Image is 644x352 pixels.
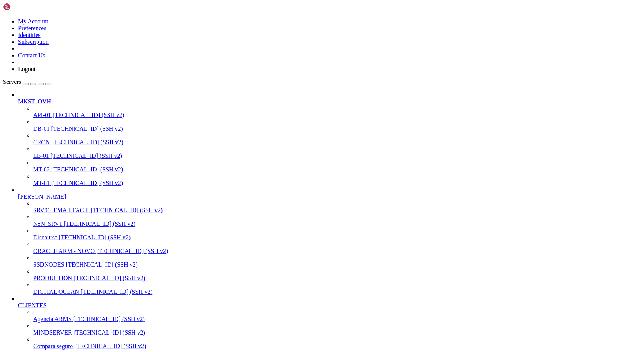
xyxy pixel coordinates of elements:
[18,302,641,309] a: CLIENTES
[33,275,72,281] span: PRODUCTION
[33,323,641,336] li: MINDSERVER [TECHNICAL_ID] (SSH v2)
[18,98,641,105] a: MKST_OVH
[74,329,145,336] span: [TECHNICAL_ID] (SSH v2)
[33,153,641,159] a: LB-01 [TECHNICAL_ID] (SSH v2)
[33,180,641,187] a: MT-01 [TECHNICAL_ID] (SSH v2)
[33,234,641,241] a: Discourse [TECHNICAL_ID] (SSH v2)
[33,112,51,118] span: API-01
[33,248,95,254] span: ORACLE ARM - NOVO
[18,91,641,187] li: MKST_OVH
[33,282,641,295] li: DIGITAL OCEAN [TECHNICAL_ID] (SSH v2)
[18,52,45,59] a: Contact Us
[33,289,79,295] span: DIGITAL OCEAN
[74,275,145,281] span: [TECHNICAL_ID] (SSH v2)
[33,316,72,322] span: Agencia ARMS
[33,343,73,349] span: Compara seguro
[81,289,152,295] span: [TECHNICAL_ID] (SSH v2)
[33,221,62,227] span: N8N_SRV1
[33,221,641,227] a: N8N_SRV1 [TECHNICAL_ID] (SSH v2)
[52,112,124,118] span: [TECHNICAL_ID] (SSH v2)
[66,261,138,268] span: [TECHNICAL_ID] (SSH v2)
[33,275,641,282] a: PRODUCTION [TECHNICAL_ID] (SSH v2)
[33,261,65,268] span: SSDNODES
[18,39,49,45] a: Subscription
[18,187,641,295] li: [PERSON_NAME]
[33,112,641,119] a: API-01 [TECHNICAL_ID] (SSH v2)
[33,248,641,255] a: ORACLE ARM - NOVO [TECHNICAL_ID] (SSH v2)
[51,125,123,132] span: [TECHNICAL_ID] (SSH v2)
[33,132,641,146] li: CRON [TECHNICAL_ID] (SSH v2)
[33,146,641,159] li: LB-01 [TECHNICAL_ID] (SSH v2)
[33,234,57,241] span: Discourse
[33,289,641,295] a: DIGITAL OCEAN [TECHNICAL_ID] (SSH v2)
[33,166,50,173] span: MT-02
[51,180,123,186] span: [TECHNICAL_ID] (SSH v2)
[64,221,135,227] span: [TECHNICAL_ID] (SSH v2)
[33,227,641,241] li: Discourse [TECHNICAL_ID] (SSH v2)
[18,18,48,25] a: My Account
[33,329,641,336] a: MINDSERVER [TECHNICAL_ID] (SSH v2)
[73,316,145,322] span: [TECHNICAL_ID] (SSH v2)
[91,207,163,213] span: [TECHNICAL_ID] (SSH v2)
[33,207,89,213] span: SRV01_EMAILFACIL
[33,173,641,187] li: MT-01 [TECHNICAL_ID] (SSH v2)
[33,159,641,173] li: MT-02 [TECHNICAL_ID] (SSH v2)
[33,139,50,145] span: CRON
[33,255,641,268] li: SSDNODES [TECHNICAL_ID] (SSH v2)
[33,329,72,336] span: MINDSERVER
[33,309,641,323] li: Agencia ARMS [TECHNICAL_ID] (SSH v2)
[33,200,641,214] li: SRV01_EMAILFACIL [TECHNICAL_ID] (SSH v2)
[18,302,47,309] span: CLIENTES
[3,3,46,11] img: Shellngn
[33,261,641,268] a: SSDNODES [TECHNICAL_ID] (SSH v2)
[33,336,641,350] li: Compara seguro [TECHNICAL_ID] (SSH v2)
[33,119,641,132] li: DB-01 [TECHNICAL_ID] (SSH v2)
[33,125,641,132] a: DB-01 [TECHNICAL_ID] (SSH v2)
[33,268,641,282] li: PRODUCTION [TECHNICAL_ID] (SSH v2)
[59,234,131,241] span: [TECHNICAL_ID] (SSH v2)
[96,248,168,254] span: [TECHNICAL_ID] (SSH v2)
[33,207,641,214] a: SRV01_EMAILFACIL [TECHNICAL_ID] (SSH v2)
[33,153,49,159] span: LB-01
[51,153,122,159] span: [TECHNICAL_ID] (SSH v2)
[18,66,35,72] a: Logout
[18,193,66,200] span: [PERSON_NAME]
[51,166,123,173] span: [TECHNICAL_ID] (SSH v2)
[74,343,146,349] span: [TECHNICAL_ID] (SSH v2)
[18,25,46,31] a: Preferences
[33,343,641,350] a: Compara seguro [TECHNICAL_ID] (SSH v2)
[51,139,123,145] span: [TECHNICAL_ID] (SSH v2)
[33,139,641,146] a: CRON [TECHNICAL_ID] (SSH v2)
[33,316,641,323] a: Agencia ARMS [TECHNICAL_ID] (SSH v2)
[33,180,50,186] span: MT-01
[33,214,641,227] li: N8N_SRV1 [TECHNICAL_ID] (SSH v2)
[3,79,21,85] span: Servers
[33,241,641,255] li: ORACLE ARM - NOVO [TECHNICAL_ID] (SSH v2)
[33,105,641,119] li: API-01 [TECHNICAL_ID] (SSH v2)
[33,125,50,132] span: DB-01
[3,79,51,85] a: Servers
[18,32,41,38] a: Identities
[18,98,51,105] span: MKST_OVH
[18,193,641,200] a: [PERSON_NAME]
[33,166,641,173] a: MT-02 [TECHNICAL_ID] (SSH v2)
